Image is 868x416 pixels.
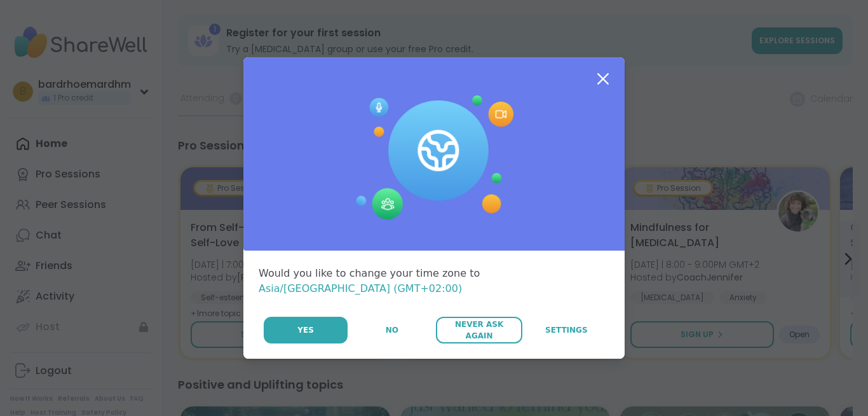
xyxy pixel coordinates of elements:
[259,282,462,295] span: Asia/[GEOGRAPHIC_DATA] (GMT+02:00)
[297,324,314,336] span: Yes
[264,317,348,343] button: Yes
[259,266,609,296] div: Would you like to change your time zone to
[386,324,398,336] span: No
[349,317,435,343] button: No
[355,95,513,220] img: Session Experience
[524,317,609,343] a: Settings
[545,324,588,336] span: Settings
[436,317,522,343] button: Never Ask Again
[442,319,515,342] span: Never Ask Again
